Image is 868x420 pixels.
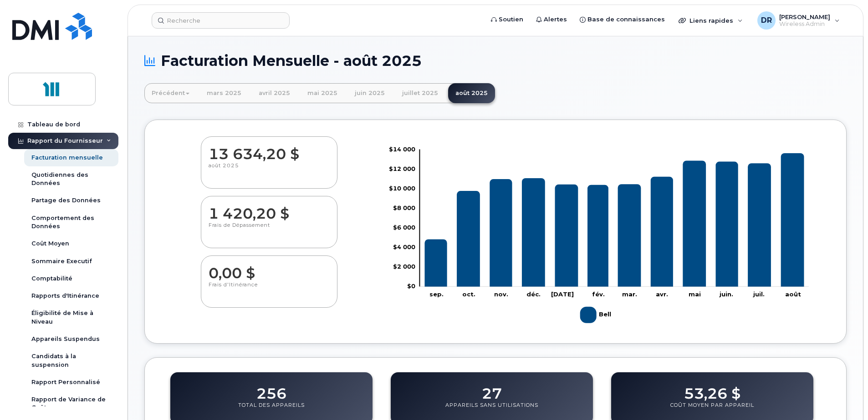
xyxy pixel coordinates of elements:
[300,83,345,103] a: mai 2025
[445,402,538,418] p: Appareils Sans Utilisations
[389,165,415,172] tspan: $12 000
[393,263,415,270] tspan: $2 000
[251,83,297,103] a: avril 2025
[238,402,305,418] p: Total des Appareils
[462,290,475,298] tspan: oct.
[580,303,613,327] g: Légende
[580,303,613,327] g: Bell
[689,290,701,298] tspan: mai
[482,376,502,402] dd: 27
[144,53,847,69] h1: Facturation Mensuelle - août 2025
[424,153,804,286] g: Bell
[209,222,330,238] p: Frais de Dépassement
[785,290,801,298] tspan: août
[526,290,541,298] tspan: déc.
[209,162,330,179] p: août 2025
[622,290,637,298] tspan: mar.
[670,402,754,418] p: Coût Moyen Par Appareil
[592,290,605,298] tspan: fév.
[551,290,574,298] tspan: [DATE]
[393,224,415,231] tspan: $6 000
[209,196,330,222] dd: 1 420,20 $
[209,281,330,298] p: Frais d'Itinérance
[753,290,765,298] tspan: juil.
[199,83,249,103] a: mars 2025
[656,290,668,298] tspan: avr.
[719,290,733,298] tspan: juin.
[256,376,286,402] dd: 256
[429,290,444,298] tspan: sep.
[393,204,415,211] tspan: $8 000
[407,282,415,290] tspan: $0
[389,145,415,152] tspan: $14 000
[389,184,415,191] tspan: $10 000
[389,145,809,326] g: Graphique
[347,83,392,103] a: juin 2025
[395,83,445,103] a: juillet 2025
[393,243,415,250] tspan: $4 000
[144,83,197,103] a: Précédent
[448,83,495,103] a: août 2025
[209,137,330,162] dd: 13 634,20 $
[209,256,330,281] dd: 0,00 $
[494,290,508,298] tspan: nov.
[684,376,740,402] dd: 53,26 $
